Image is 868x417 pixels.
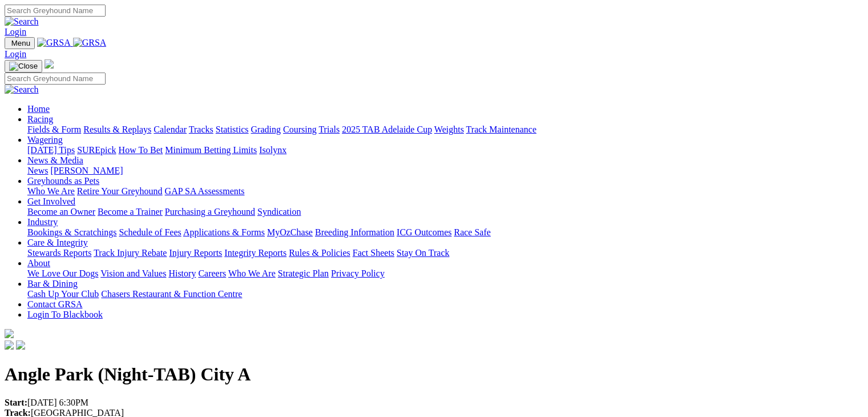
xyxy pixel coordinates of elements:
a: Become an Owner [27,207,95,216]
input: Search [5,73,106,85]
a: Cash Up Your Club [27,289,99,299]
img: Search [5,85,39,95]
a: News [27,166,48,175]
a: Login [5,27,26,37]
a: History [168,268,196,278]
div: About [27,268,863,279]
a: Fact Sheets [353,248,394,258]
a: SUREpick [77,145,116,155]
a: Greyhounds as Pets [27,176,99,186]
a: Schedule of Fees [119,227,181,237]
div: Get Involved [27,207,863,217]
a: Applications & Forms [183,227,265,237]
div: News & Media [27,166,863,176]
a: Care & Integrity [27,238,88,247]
button: Toggle navigation [5,60,42,73]
span: Menu [11,39,30,47]
a: Who We Are [228,268,276,278]
img: GRSA [73,38,107,48]
a: About [27,258,50,268]
a: 2025 TAB Adelaide Cup [342,125,432,134]
div: Bar & Dining [27,289,863,299]
a: Weights [434,125,464,134]
a: Wagering [27,135,63,145]
a: Vision and Values [100,268,166,278]
a: Stay On Track [397,248,449,258]
button: Toggle navigation [5,37,35,49]
a: Login [5,49,26,59]
a: Strategic Plan [278,268,329,278]
h1: Angle Park (Night-TAB) City A [5,364,863,385]
a: We Love Our Dogs [27,268,98,278]
a: Race Safe [454,227,490,237]
a: Minimum Betting Limits [165,145,257,155]
a: Injury Reports [169,248,222,258]
a: Isolynx [259,145,286,155]
img: Close [9,62,38,71]
a: Calendar [154,125,187,134]
img: twitter.svg [16,340,25,350]
img: GRSA [37,38,71,48]
a: Bookings & Scratchings [27,227,116,237]
img: logo-grsa-white.png [5,329,14,338]
img: logo-grsa-white.png [45,59,54,69]
a: Retire Your Greyhound [77,186,163,196]
a: ICG Outcomes [397,227,451,237]
img: Search [5,17,39,27]
a: Become a Trainer [98,207,163,216]
a: Tracks [189,125,213,134]
a: Chasers Restaurant & Function Centre [101,289,242,299]
a: Coursing [283,125,317,134]
img: facebook.svg [5,340,14,350]
a: Stewards Reports [27,248,91,258]
a: Track Maintenance [466,125,536,134]
a: [DATE] Tips [27,145,75,155]
a: Careers [198,268,226,278]
div: Greyhounds as Pets [27,186,863,197]
a: Home [27,104,50,114]
a: Trials [318,125,340,134]
a: Rules & Policies [289,248,350,258]
a: News & Media [27,155,83,165]
div: Wagering [27,145,863,155]
a: MyOzChase [267,227,313,237]
a: Racing [27,114,53,124]
strong: Start: [5,398,27,407]
div: Care & Integrity [27,248,863,258]
a: Contact GRSA [27,299,82,309]
a: Bar & Dining [27,279,78,288]
a: Syndication [257,207,301,216]
a: Industry [27,217,58,227]
a: Get Involved [27,197,75,206]
a: Who We Are [27,186,75,196]
a: Fields & Form [27,125,81,134]
div: Industry [27,227,863,238]
a: [PERSON_NAME] [50,166,123,175]
div: Racing [27,125,863,135]
a: Results & Replays [83,125,151,134]
a: Track Injury Rebate [94,248,167,258]
a: GAP SA Assessments [165,186,245,196]
a: Breeding Information [315,227,394,237]
a: Login To Blackbook [27,310,103,319]
input: Search [5,5,106,17]
a: Purchasing a Greyhound [165,207,255,216]
a: Privacy Policy [331,268,385,278]
a: How To Bet [119,145,163,155]
a: Statistics [216,125,249,134]
a: Integrity Reports [224,248,286,258]
a: Grading [251,125,281,134]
